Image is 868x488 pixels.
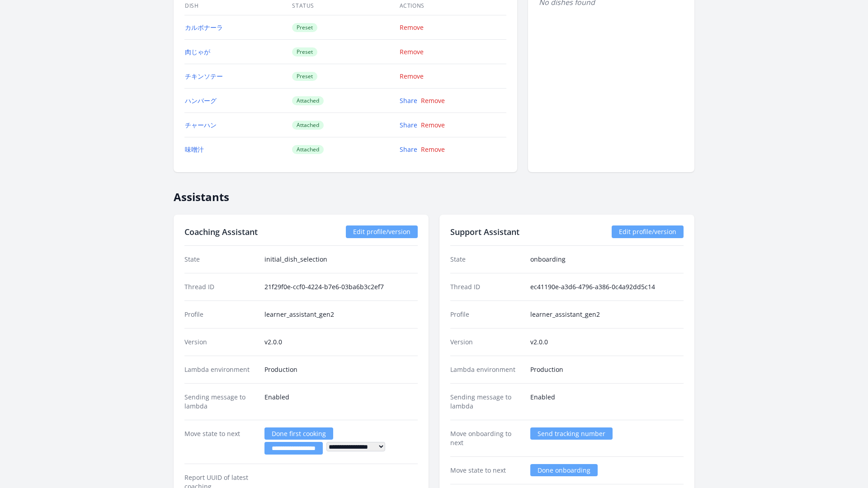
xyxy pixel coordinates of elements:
[184,429,257,455] dt: Move state to next
[450,429,523,447] dt: Move onboarding to next
[421,145,445,154] a: Remove
[184,338,257,347] dt: Version
[450,225,519,238] h2: Support Assistant
[450,338,523,347] dt: Version
[530,464,598,476] a: Done onboarding
[292,23,317,32] span: Preset
[264,427,333,440] a: Done first cooking
[184,282,257,291] dt: Thread ID
[530,255,684,264] dd: onboarding
[292,72,317,81] span: Preset
[530,338,684,347] dd: v2.0.0
[400,121,417,129] a: Share
[400,96,417,105] a: Share
[264,255,418,264] dd: initial_dish_selection
[400,47,424,56] a: Remove
[264,393,418,411] dd: Enabled
[185,145,204,154] a: 味噌汁
[400,72,424,80] a: Remove
[264,282,418,291] dd: 21f29f0e-ccf0-4224-b7e6-03ba6b3c2ef7
[612,225,684,238] a: Edit profile/version
[421,121,445,129] a: Remove
[530,427,613,440] a: Send tracking number
[184,255,257,264] dt: State
[185,72,223,80] a: チキンソテー
[450,310,523,319] dt: Profile
[292,47,317,56] span: Preset
[400,145,417,154] a: Share
[450,282,523,291] dt: Thread ID
[450,255,523,264] dt: State
[292,145,324,154] span: Attached
[421,96,445,105] a: Remove
[450,466,523,475] dt: Move state to next
[530,393,684,411] dd: Enabled
[346,225,418,238] a: Edit profile/version
[400,23,424,32] a: Remove
[530,310,684,319] dd: learner_assistant_gen2
[530,365,684,374] dd: Production
[292,96,324,105] span: Attached
[450,393,523,411] dt: Sending message to lambda
[184,225,258,238] h2: Coaching Assistant
[184,365,257,374] dt: Lambda environment
[185,23,223,32] a: カルボナーラ
[185,47,210,56] a: 肉じゃが
[530,282,684,291] dd: ec41190e-a3d6-4796-a386-0c4a92dd5c14
[264,365,418,374] dd: Production
[174,183,694,204] h2: Assistants
[292,121,324,130] span: Attached
[184,310,257,319] dt: Profile
[264,310,418,319] dd: learner_assistant_gen2
[264,338,418,347] dd: v2.0.0
[185,121,217,129] a: チャーハン
[185,96,217,105] a: ハンバーグ
[450,365,523,374] dt: Lambda environment
[184,393,257,411] dt: Sending message to lambda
